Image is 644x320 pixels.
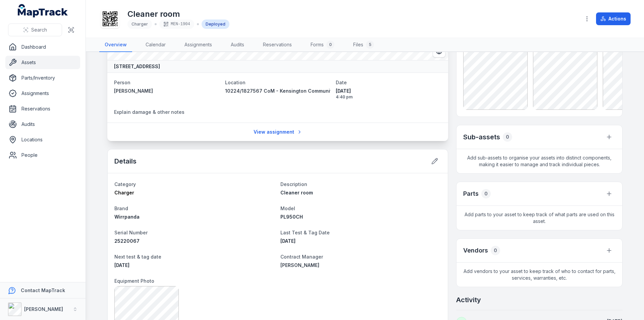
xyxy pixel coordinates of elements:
button: Actions [596,12,631,25]
div: 0 [491,246,500,255]
a: People [5,148,80,162]
span: Contract Manager [280,254,323,260]
span: Next test & tag date [114,254,161,260]
span: 4:40 pm [336,94,441,100]
span: 10224/1827567 CoM - Kensington Community Aquatic Rec [225,88,364,94]
div: 0 [326,41,334,49]
span: [DATE] [114,262,129,268]
a: Assignments [5,87,80,100]
strong: [PERSON_NAME] [24,306,63,312]
a: View assignment [249,126,307,138]
a: Parts/Inventory [5,71,80,85]
h3: Vendors [463,246,488,255]
a: Reservations [258,38,297,52]
div: MEN-1904 [159,19,194,29]
a: Calendar [140,38,171,52]
span: 25220067 [114,238,140,244]
div: 0 [481,189,491,198]
a: 10224/1827567 CoM - Kensington Community Aquatic Rec [225,88,331,94]
span: Date [336,80,347,85]
strong: [STREET_ADDRESS] [114,63,160,70]
a: Reservations [5,102,80,116]
span: Explain damage & other notes [114,109,184,115]
h2: Sub-assets [463,132,500,142]
span: [DATE] [280,238,296,244]
a: Audits [225,38,250,52]
h3: Parts [463,189,479,198]
div: 5 [366,41,374,49]
a: Files5 [348,38,379,52]
span: PL950CH [280,214,303,220]
span: Description [280,181,307,187]
h1: Cleaner room [127,9,229,19]
span: Category [114,181,136,187]
span: Add vendors to your asset to keep track of who to contact for parts, services, warranties, etc. [457,263,622,287]
span: Person [114,80,130,85]
span: Brand [114,205,128,211]
button: Search [8,24,62,36]
div: 0 [503,132,512,142]
span: Serial Number [114,230,148,235]
h2: Activity [456,295,481,305]
span: Equipment Photo [114,278,154,284]
span: Location [225,80,246,85]
a: Forms0 [305,38,340,52]
span: Charger [114,190,134,195]
span: Charger [131,21,148,27]
strong: Contact MapTrack [21,287,65,293]
time: 8/29/2025, 12:25:00 AM [280,238,296,244]
a: Overview [99,38,132,52]
span: [DATE] [336,88,441,94]
a: [PERSON_NAME] [280,262,441,269]
span: Add parts to your asset to keep track of what parts are used on this asset. [457,206,622,230]
a: Dashboard [5,40,80,54]
time: 2/28/2026, 12:00:00 AM [114,262,129,268]
div: Deployed [202,19,229,29]
a: [PERSON_NAME] [114,88,220,94]
span: Add sub-assets to organise your assets into distinct components, making it easier to manage and t... [457,149,622,173]
span: Last Test & Tag Date [280,230,330,235]
span: Cleaner room [280,190,313,195]
span: Search [31,27,47,33]
a: Audits [5,118,80,131]
a: Assignments [179,38,217,52]
span: Wirrpanda [114,214,140,220]
span: Model [280,205,295,211]
a: Locations [5,133,80,146]
time: 9/23/2025, 4:40:54 PM [336,88,441,100]
a: MapTrack [18,4,68,17]
h2: Details [114,156,137,166]
a: Assets [5,56,80,69]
